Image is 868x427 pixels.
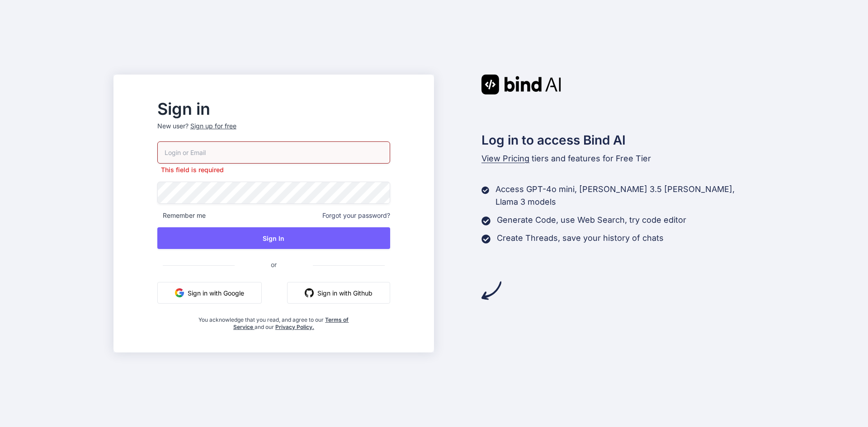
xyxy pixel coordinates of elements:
img: google [175,288,184,297]
img: Bind AI logo [481,75,561,94]
span: Remember me [157,211,206,220]
span: or [235,253,313,276]
button: Sign In [157,227,390,249]
button: Sign in with Github [287,282,390,304]
button: Sign in with Google [157,282,262,304]
p: Generate Code, use Web Search, try code editor [497,214,686,226]
img: arrow [481,281,501,300]
p: Access GPT-4o mini, [PERSON_NAME] 3.5 [PERSON_NAME], Llama 3 models [495,183,755,208]
span: View Pricing [481,154,529,163]
a: Terms of Service [233,316,349,330]
h2: Log in to access Bind AI [481,131,755,150]
input: Login or Email [157,141,390,164]
span: Forgot your password? [322,211,390,220]
p: This field is required [157,165,390,174]
div: You acknowledge that you read, and agree to our and our [196,311,352,331]
h2: Sign in [157,102,390,116]
a: Privacy Policy. [275,324,314,330]
div: Sign up for free [190,122,236,131]
p: New user? [157,122,390,141]
p: Create Threads, save your history of chats [497,232,664,244]
img: github [305,288,314,297]
p: tiers and features for Free Tier [481,152,755,165]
